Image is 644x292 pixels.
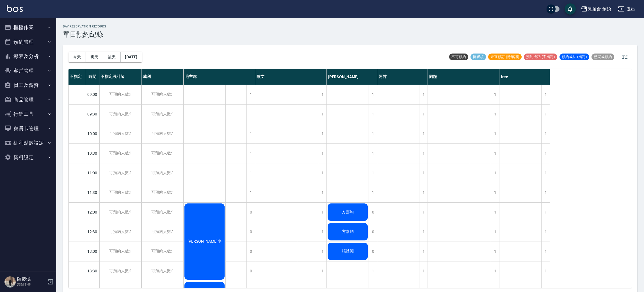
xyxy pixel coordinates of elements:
[541,163,550,183] div: 1
[318,144,326,163] div: 1
[141,203,183,222] div: 可預約人數:1
[141,261,183,281] div: 可預約人數:1
[2,107,54,121] button: 行銷工具
[99,242,141,261] div: 可預約人數:1
[341,249,355,254] span: 張皓淵
[491,203,499,222] div: 1
[2,49,54,64] button: 報表及分析
[141,124,183,143] div: 可預約人數:1
[63,25,106,28] h2: day Reservation records
[541,261,550,281] div: 1
[141,85,183,104] div: 可預約人數:1
[541,105,550,124] div: 1
[318,203,326,222] div: 1
[63,31,106,38] h3: 單日預約紀錄
[491,85,499,104] div: 1
[99,261,141,281] div: 可預約人數:1
[369,242,377,261] div: 0
[141,144,183,163] div: 可預約人數:1
[491,105,499,124] div: 1
[588,6,611,13] div: 兄弟會 創始
[85,222,99,242] div: 12:30
[246,183,255,202] div: 1
[85,124,99,143] div: 10:00
[68,69,85,85] div: 不指定
[541,124,550,143] div: 1
[524,54,557,59] span: 預約成功 (不指定)
[246,203,255,222] div: 0
[99,85,141,104] div: 可預約人數:1
[2,136,54,150] button: 紅利點數設定
[246,124,255,143] div: 1
[99,69,141,85] div: 不指定設計師
[99,163,141,183] div: 可預約人數:1
[369,222,377,242] div: 0
[120,52,142,62] button: [DATE]
[85,104,99,124] div: 09:30
[141,222,183,242] div: 可預約人數:1
[318,242,326,261] div: 1
[419,85,428,104] div: 1
[369,261,377,281] div: 1
[369,203,377,222] div: 0
[491,242,499,261] div: 1
[541,183,550,202] div: 1
[2,64,54,78] button: 客戶管理
[592,54,614,59] span: 已完成預約
[141,69,184,85] div: 威利
[99,144,141,163] div: 可預約人數:1
[318,183,326,202] div: 1
[449,54,468,59] span: 不可預約
[246,242,255,261] div: 0
[17,282,46,287] p: 高階主管
[491,183,499,202] div: 1
[341,210,355,215] span: 方嘉均
[141,105,183,124] div: 可預約人數:1
[85,261,99,281] div: 13:30
[99,105,141,124] div: 可預約人數:1
[559,54,589,59] span: 預約成功 (指定)
[85,85,99,104] div: 09:00
[419,124,428,143] div: 1
[103,52,121,62] button: 後天
[246,85,255,104] div: 1
[471,54,486,59] span: 待審核
[99,222,141,242] div: 可預約人數:1
[419,163,428,183] div: 1
[2,92,54,107] button: 商品管理
[318,222,326,242] div: 1
[369,163,377,183] div: 1
[318,85,326,104] div: 1
[491,163,499,183] div: 1
[85,143,99,163] div: 10:30
[541,85,550,104] div: 1
[419,261,428,281] div: 1
[318,105,326,124] div: 1
[419,222,428,242] div: 1
[246,144,255,163] div: 1
[2,20,54,35] button: 櫃檯作業
[85,69,99,85] div: 時間
[85,163,99,183] div: 11:00
[369,105,377,124] div: 1
[428,69,499,85] div: 阿蹦
[491,144,499,163] div: 1
[491,261,499,281] div: 1
[99,183,141,202] div: 可預約人數:1
[579,3,613,15] button: 兄弟會 創始
[86,52,103,62] button: 明天
[85,242,99,261] div: 13:00
[318,124,326,143] div: 1
[141,163,183,183] div: 可預約人數:1
[369,144,377,163] div: 1
[246,163,255,183] div: 1
[318,261,326,281] div: 1
[85,183,99,202] div: 11:30
[246,105,255,124] div: 1
[99,124,141,143] div: 可預約人數:1
[186,239,223,244] span: [PERSON_NAME]少
[246,222,255,242] div: 0
[2,150,54,165] button: 資料設定
[419,183,428,202] div: 1
[369,85,377,104] div: 1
